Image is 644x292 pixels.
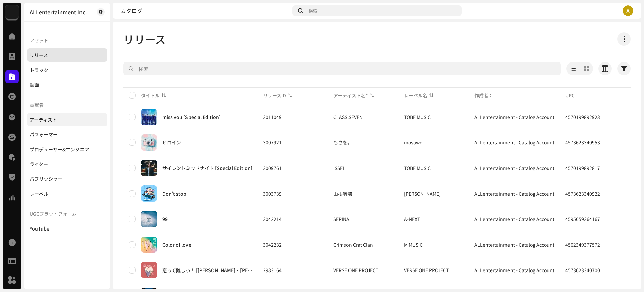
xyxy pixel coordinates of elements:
img: b0fe917c-3733-4f12-857c-43ca7cfb59e8 [141,237,157,253]
div: パブリッシャー [30,176,62,181]
img: 36ac94c6-e246-4f1f-ac51-2036af483349 [141,262,157,278]
div: YouTube [30,226,49,231]
span: 2983164 [263,267,282,274]
span: ALLentertainment - Catalog Account [474,190,554,197]
span: 4595059364167 [565,216,600,222]
img: 4575a525-1853-41ca-91ec-d8fc23cf8d8c [141,185,157,202]
span: YAMANE WATARU [404,190,441,197]
span: 3003739 [263,190,282,197]
re-m-nav-item: YouTube [27,222,107,235]
div: アーティスト [30,117,57,122]
span: 3007921 [263,139,282,146]
div: タイトル [141,92,160,99]
div: アーティスト名* [333,92,368,99]
img: 98817b62-0524-48e4-9690-d91071d30dea [141,211,157,227]
re-m-nav-item: 動画 [27,78,107,91]
re-m-nav-item: プロデューサー&エンジニア [27,142,107,156]
div: リリース [30,52,48,58]
re-a-nav-header: 貢献者 [27,97,107,113]
span: ALLentertainment - Catalog Account [474,114,554,120]
div: プロデューサー&エンジニア [30,147,89,152]
span: CLASS SEVEN [333,115,393,119]
div: トラック [30,67,48,73]
span: ALLentertainment - Catalog Account [474,241,554,248]
span: 4573623340922 [565,190,600,197]
re-m-nav-item: リリース [27,48,107,62]
div: リリースID [263,92,286,99]
div: miss you [Special Edition] [162,115,221,119]
span: Crimson Crat Clan [333,242,393,247]
div: 山根航海 [333,191,352,196]
div: 99 [162,217,168,221]
re-m-nav-item: ライター [27,157,107,171]
div: 動画 [30,82,39,87]
input: 検索 [123,62,561,75]
re-a-nav-header: UGCプラットフォーム [27,206,107,222]
div: カタログ [121,8,290,13]
span: ALLentertainment - Catalog Account [474,216,554,222]
span: 3011049 [263,114,282,120]
re-m-nav-item: パブリッシャー [27,172,107,185]
span: 4573623340700 [565,267,600,274]
span: ALLentertainment - Catalog Account [474,139,554,146]
img: c2543a3e-b08b-4b56-986d-89cdf5bdbbc2 [5,5,19,19]
div: パフォーマー [30,132,58,137]
div: CLASS SEVEN [333,115,363,119]
img: e896984b-50c7-444b-b6cc-9dedd4a54f88 [141,109,157,125]
re-m-nav-item: トラック [27,63,107,77]
div: VERSE ONE PROJECT [333,268,378,273]
span: 山根航海 [333,191,393,196]
div: ALLentertainment Inc. [30,9,87,15]
re-a-nav-header: アセット [27,32,107,48]
span: mosawo [404,139,422,146]
span: もさを。 [333,140,393,145]
span: SERINA [333,217,393,221]
span: ALLentertainment - Catalog Account [474,165,554,171]
span: M MUSIC [404,241,423,248]
span: ALLentertainment - Catalog Account [474,267,554,274]
div: Color of love [162,242,191,247]
img: 8ae63aa3-4791-4a9f-99e8-0deeb9b2001a [141,134,157,151]
span: 4570199892923 [565,114,600,120]
re-m-nav-item: パフォーマー [27,128,107,141]
span: 4562349377572 [565,241,600,248]
span: TOBE MUSIC [404,114,431,120]
span: 3042232 [263,241,282,248]
span: A-NEXT [404,216,420,222]
span: リリース [123,32,166,46]
div: ヒロイン [162,140,181,145]
re-m-nav-item: アーティスト [27,113,107,126]
span: 4570199892817 [565,165,600,171]
div: 恋って難しっ！ [朱宮成美・一宮りり・クレオ・新実はなり・はなさきじゅりな] [162,268,252,273]
span: 3009761 [263,165,282,171]
div: Don't stop [162,191,186,196]
div: A [623,5,633,16]
span: ISSEI [333,166,393,170]
span: 4573623340953 [565,139,600,146]
div: SERINA [333,217,350,221]
div: Crimson Crat Clan [333,242,373,247]
re-m-nav-item: レーベル [27,187,107,200]
div: サイレントミッドナイト [Special Edition] [162,166,252,170]
div: ISSEI [333,166,344,170]
span: 検索 [308,8,318,13]
div: もさを。 [333,140,352,145]
div: ライター [30,161,48,167]
span: VERSE ONE PROJECT [404,267,449,274]
div: レーベル [30,191,48,196]
img: 4d597b67-221f-4a14-a8b1-63f08edb8d28 [141,160,157,176]
span: VERSE ONE PROJECT [333,268,393,273]
div: レーベル名 [404,92,427,99]
span: 3042214 [263,216,282,222]
span: TOBE MUSIC [404,165,431,171]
